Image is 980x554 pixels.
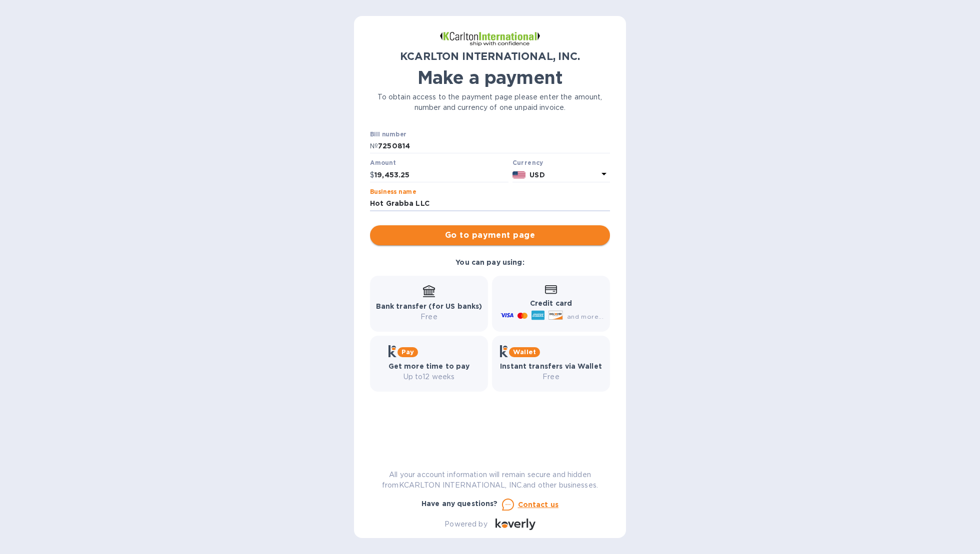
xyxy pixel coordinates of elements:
p: $ [370,170,374,180]
button: Go to payment page [370,225,610,245]
b: Have any questions? [421,500,498,508]
b: Get more time to pay [388,362,470,370]
span: and more... [567,313,603,320]
p: Free [376,312,482,322]
b: Wallet [513,348,536,356]
p: Powered by [444,519,487,530]
input: 0.00 [374,167,508,182]
label: Amount [370,160,395,166]
span: Go to payment page [378,229,602,241]
u: Contact us [518,501,559,509]
p: Up to 12 weeks [388,372,470,382]
b: Instant transfers via Wallet [500,362,602,370]
p: № [370,141,378,151]
p: All your account information will remain secure and hidden from KCARLTON INTERNATIONAL, INC. and ... [370,470,610,491]
input: Enter bill number [378,139,610,154]
img: USD [512,171,526,178]
b: You can pay using: [455,258,524,266]
b: USD [529,171,544,179]
b: Pay [401,348,414,356]
b: KCARLTON INTERNATIONAL, INC. [400,50,579,62]
label: Business name [370,189,416,195]
b: Bank transfer (for US banks) [376,302,482,310]
b: Credit card [530,299,572,307]
p: Free [500,372,602,382]
h1: Make a payment [370,67,610,88]
label: Bill number [370,131,406,137]
input: Enter business name [370,196,610,211]
p: To obtain access to the payment page please enter the amount, number and currency of one unpaid i... [370,92,610,113]
b: Currency [512,159,543,166]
